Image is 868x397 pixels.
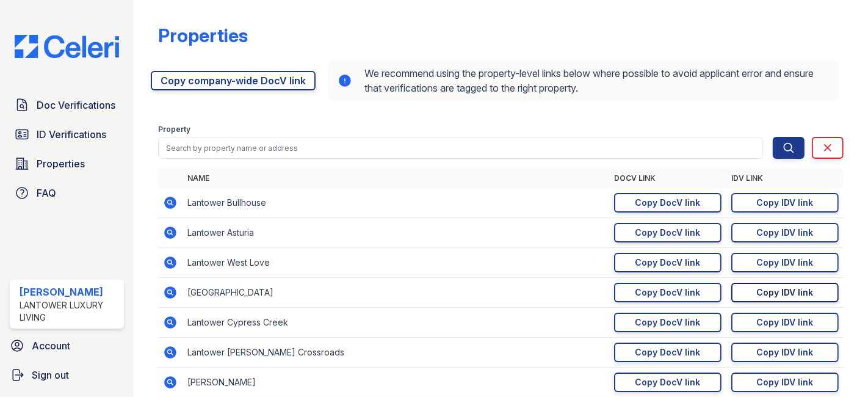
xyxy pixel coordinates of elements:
[32,338,70,353] span: Account
[158,137,763,159] input: Search by property name or address
[328,61,839,100] div: We recommend using the property-level links below where possible to avoid applicant error and ens...
[614,223,722,242] a: Copy DocV link
[731,373,839,392] a: Copy IDV link
[10,93,124,117] a: Doc Verifications
[731,223,839,242] a: Copy IDV link
[757,257,814,269] div: Copy IDV link
[731,193,839,213] a: Copy IDV link
[183,308,609,338] td: Lantower Cypress Creek
[614,253,722,272] a: Copy DocV link
[731,253,839,272] a: Copy IDV link
[183,169,609,188] th: Name
[37,156,85,171] span: Properties
[757,376,814,388] div: Copy IDV link
[757,316,814,329] div: Copy IDV link
[614,343,722,362] a: Copy DocV link
[37,127,106,142] span: ID Verifications
[635,346,701,359] div: Copy DocV link
[183,248,609,278] td: Lantower West Love
[635,257,701,269] div: Copy DocV link
[635,197,701,209] div: Copy DocV link
[614,193,722,213] a: Copy DocV link
[20,285,119,299] div: [PERSON_NAME]
[10,151,124,176] a: Properties
[183,278,609,308] td: [GEOGRAPHIC_DATA]
[158,125,190,134] label: Property
[151,71,316,90] a: Copy company-wide DocV link
[757,346,814,359] div: Copy IDV link
[10,181,124,205] a: FAQ
[757,197,814,209] div: Copy IDV link
[5,35,129,58] img: CE_Logo_Blue-a8612792a0a2168367f1c8372b55b34899dd931a85d93a1a3d3e32e68fde9ad4.png
[37,98,115,112] span: Doc Verifications
[635,286,701,299] div: Copy DocV link
[609,169,726,188] th: DocV Link
[757,227,814,239] div: Copy IDV link
[5,333,129,358] a: Account
[32,368,69,382] span: Sign out
[731,283,839,302] a: Copy IDV link
[5,363,129,387] a: Sign out
[183,218,609,248] td: Lantower Asturia
[614,313,722,332] a: Copy DocV link
[731,313,839,332] a: Copy IDV link
[183,338,609,368] td: Lantower [PERSON_NAME] Crossroads
[10,122,124,147] a: ID Verifications
[614,283,722,302] a: Copy DocV link
[37,186,56,200] span: FAQ
[158,24,248,46] div: Properties
[20,299,119,324] div: Lantower Luxury Living
[635,227,701,239] div: Copy DocV link
[757,286,814,299] div: Copy IDV link
[183,188,609,218] td: Lantower Bullhouse
[635,376,701,388] div: Copy DocV link
[731,343,839,362] a: Copy IDV link
[635,316,701,329] div: Copy DocV link
[726,169,844,188] th: IDV Link
[614,373,722,392] a: Copy DocV link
